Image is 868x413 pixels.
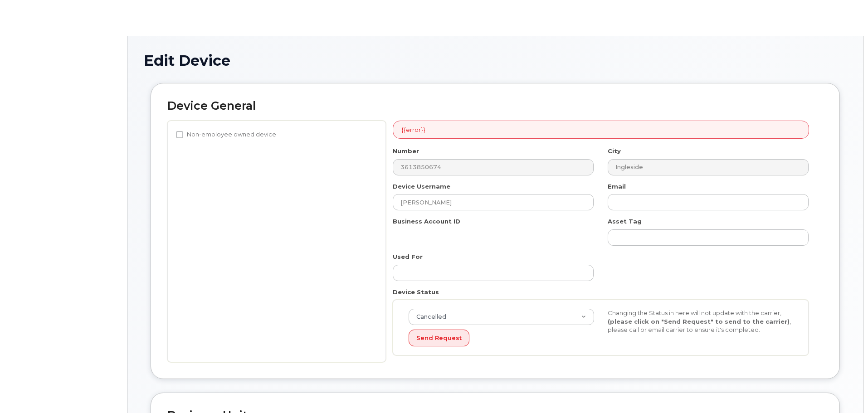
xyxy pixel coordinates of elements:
[393,147,419,155] label: Number
[176,129,276,140] label: Non-employee owned device
[393,288,439,296] label: Device Status
[601,309,800,334] div: Changing the Status in here will not update with the carrier, , please call or email carrier to e...
[409,330,469,346] button: Send Request
[608,147,621,155] label: City
[608,318,790,325] strong: (please click on "Send Request" to send to the carrier)
[393,121,809,139] div: {{error}}
[144,53,847,68] h1: Edit Device
[176,131,183,138] input: Non-employee owned device
[608,217,642,226] label: Asset Tag
[167,100,823,112] h2: Device General
[608,182,626,191] label: Email
[393,253,423,261] label: Used For
[393,182,450,191] label: Device Username
[393,217,460,226] label: Business Account ID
